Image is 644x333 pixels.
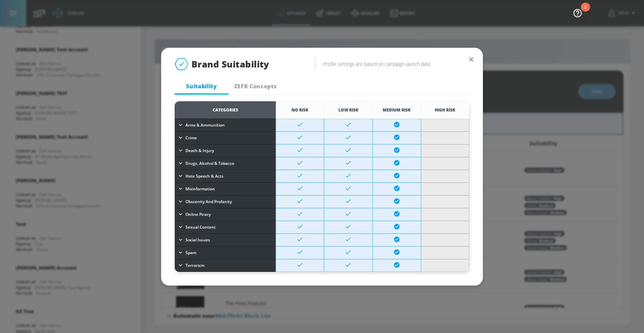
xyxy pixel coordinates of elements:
[185,224,216,231] span: Sexual Content
[175,248,275,258] button: Spam
[175,209,275,220] button: Online Piracy
[185,134,197,142] span: Crime
[383,107,411,113] span: Medium Risk
[568,3,587,22] button: Open Resource Center, 2 new notifications
[175,235,275,245] button: Social Issues
[323,61,469,67] h6: Profile settings are based on campaign launch date.
[185,249,196,256] span: Spam
[175,171,275,181] button: Hate Speech & Acts
[175,120,275,130] button: Arms & Ammunition
[175,184,275,194] button: Misinformation
[435,107,455,113] span: High Risk
[175,133,275,143] button: Crime
[185,236,210,244] span: Social Issues
[232,83,278,90] span: ZEFR Concepts
[175,260,275,271] button: Terrorism
[175,101,276,119] th: Categories
[185,173,223,180] span: Hate Speech & Acts
[185,160,234,167] span: Drugs, Alcohol & Tobacco
[291,107,308,113] span: No Risk
[185,122,225,129] span: Arms & Ammunition
[185,147,214,154] span: Death & Injury
[185,198,232,205] span: Obscenity and Profanity
[584,7,587,16] div: 2
[179,83,224,90] span: Suitability
[185,262,204,269] span: Terrorism
[175,222,275,232] button: Sexual Content
[175,197,275,207] button: Obscenity and Profanity
[175,146,275,156] button: Death & Injury
[192,58,269,70] span: Brand Suitability
[175,158,275,169] button: Drugs, Alcohol & Tobacco
[185,185,215,193] span: Misinformation
[185,211,211,218] span: Online Piracy
[338,107,358,113] span: Low Risk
